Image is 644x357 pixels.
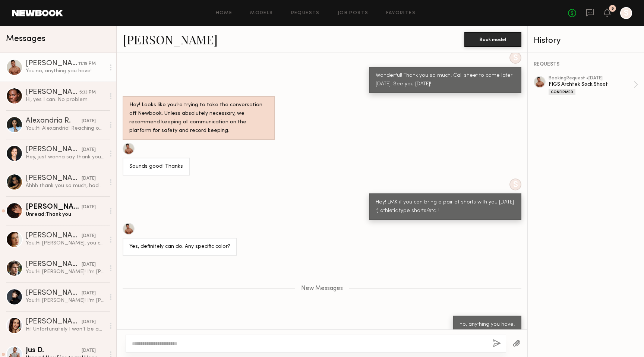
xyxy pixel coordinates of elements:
[26,67,105,75] div: You: no, anything you have!
[82,261,96,268] div: [DATE]
[301,285,343,292] span: New Messages
[129,101,268,135] div: Hey! Looks like you’re trying to take the conversation off Newbook. Unless absolutely necessary, ...
[26,89,79,96] div: [PERSON_NAME]
[549,76,634,81] div: booking Request • [DATE]
[82,319,96,326] div: [DATE]
[82,204,96,211] div: [DATE]
[464,36,521,42] a: Book model
[26,96,105,103] div: Hi, yes I can. No problem.
[26,117,82,125] div: Alexandria R.
[26,232,82,240] div: [PERSON_NAME]
[82,175,96,182] div: [DATE]
[129,243,230,251] div: Yes, definitely can do. Any specific color?
[26,318,82,326] div: [PERSON_NAME]
[460,320,515,329] div: no, anything you have!
[26,146,82,154] div: [PERSON_NAME]
[26,203,82,211] div: [PERSON_NAME]
[26,326,105,333] div: Hi! Unfortunately I won’t be able to shoot [DATE]:( I am doing a summer internship so my schedule...
[82,118,96,125] div: [DATE]
[6,35,45,43] span: Messages
[26,240,105,247] div: You: Hi [PERSON_NAME], you can release. Thanks for holding!
[549,76,638,95] a: bookingRequest •[DATE]FIGS Archtek Sock ShootConfirmed
[26,268,105,275] div: You: Hi [PERSON_NAME]! I'm [PERSON_NAME], the production coordinator over at FIGS ([DOMAIN_NAME]....
[82,290,96,297] div: [DATE]
[26,125,105,132] div: You: Hi Alexandria! Reaching out again here to see if you'd be available for an upcoming FIGS sho...
[26,175,82,182] div: [PERSON_NAME]
[123,31,218,47] a: [PERSON_NAME]
[620,7,632,19] a: S
[376,198,515,215] div: Hey! LMK if you can bring a pair of shorts with you [DATE] :) athletic type shorts/etc. !
[26,182,105,189] div: Ahhh thank you so much, had tons of fun!! :))
[26,347,82,354] div: Jus D.
[82,146,96,154] div: [DATE]
[291,11,320,16] a: Requests
[216,11,233,16] a: Home
[376,72,515,89] div: Wonderful! Thank you so much! Call sheet to come later [DATE]. See you [DATE]!
[26,154,105,161] div: Hey, just wanna say thank you so much for booking me, and I really enjoyed working with all of you😊
[79,89,96,96] div: 5:33 PM
[26,261,82,268] div: [PERSON_NAME]
[26,297,105,304] div: You: Hi [PERSON_NAME]! I'm [PERSON_NAME], the production coordinator over at FIGS ([DOMAIN_NAME]....
[464,32,521,47] button: Book model
[534,37,638,45] div: History
[129,162,183,171] div: Sounds good! Thanks
[549,81,634,88] div: FIGS Archtek Sock Shoot
[250,11,273,16] a: Models
[338,11,369,16] a: Job Posts
[82,347,96,354] div: [DATE]
[549,89,575,95] div: Confirmed
[26,60,78,67] div: [PERSON_NAME]
[26,211,105,218] div: Unread: Thank you
[612,7,614,11] div: 5
[82,233,96,240] div: [DATE]
[534,62,638,67] div: REQUESTS
[26,290,82,297] div: [PERSON_NAME]
[78,60,96,67] div: 11:19 PM
[386,11,416,16] a: Favorites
